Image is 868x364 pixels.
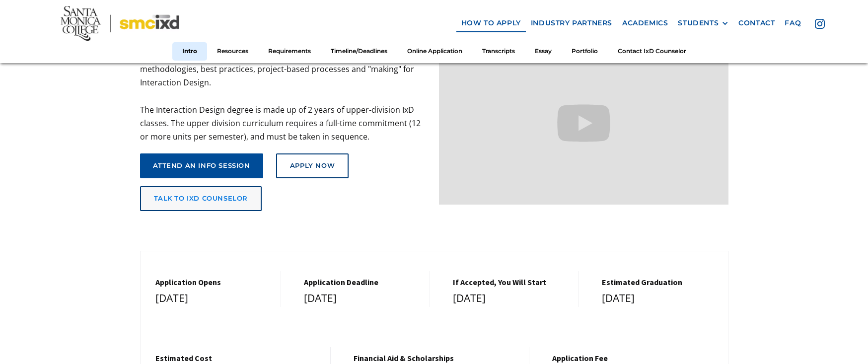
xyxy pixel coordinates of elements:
a: Portfolio [562,42,608,61]
a: Academics [617,14,673,32]
h5: If Accepted, You Will Start [453,278,569,287]
a: faq [780,14,806,32]
img: icon - instagram [815,18,825,28]
h5: Application Fee [552,354,718,363]
a: Apply Now [276,153,349,178]
a: industry partners [526,14,617,32]
div: [DATE] [602,290,718,307]
iframe: Design your future with a Bachelor's Degree in Interaction Design from Santa Monica College [439,42,728,205]
a: Intro [172,42,207,61]
div: Apply Now [290,162,335,170]
div: attend an info session [153,162,250,170]
h5: Estimated cost [155,354,321,363]
h5: estimated graduation [602,278,718,287]
a: attend an info session [140,153,263,178]
div: [DATE] [453,290,569,307]
div: STUDENTS [678,19,719,27]
h5: financial aid & Scholarships [354,354,519,363]
a: Contact IxD Counselor [608,42,696,61]
p: The Interaction Design Bachelor of Science degree at [GEOGRAPHIC_DATA][PERSON_NAME] focuses on pr... [140,22,430,144]
div: STUDENTS [678,19,728,27]
a: Timeline/Deadlines [321,42,397,61]
div: talk to ixd counselor [154,195,248,203]
h5: Application Deadline [304,278,420,287]
a: Essay [525,42,562,61]
a: Requirements [258,42,321,61]
img: Santa Monica College - SMC IxD logo [61,6,179,41]
h5: Application Opens [155,278,271,287]
a: Transcripts [472,42,525,61]
a: contact [733,14,780,32]
a: talk to ixd counselor [140,186,262,211]
div: [DATE] [155,290,271,307]
a: Online Application [397,42,472,61]
div: [DATE] [304,290,420,307]
a: how to apply [456,14,526,32]
a: Resources [207,42,258,61]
